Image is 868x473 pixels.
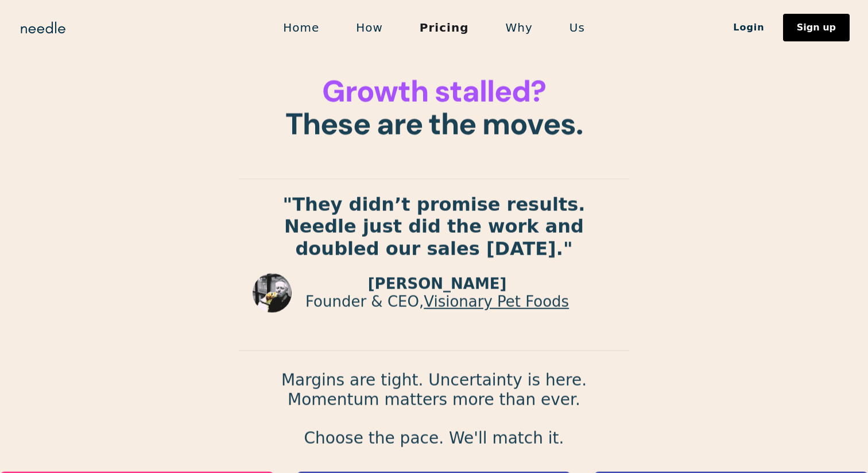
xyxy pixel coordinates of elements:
strong: "They didn’t promise results. Needle just did the work and doubled our sales [DATE]." [283,194,586,260]
p: Founder & CEO, [305,293,569,311]
a: Login [715,18,783,37]
a: Us [551,16,603,40]
a: Why [487,16,551,40]
a: Home [265,16,338,40]
p: [PERSON_NAME] [305,275,569,293]
a: Visionary Pet Foods [424,293,569,310]
a: Sign up [783,14,850,41]
a: How [338,16,401,40]
a: Pricing [401,16,487,40]
div: Sign up [797,23,836,32]
p: Margins are tight. Uncertainty is here. Momentum matters more than ever. Choose the pace. We'll m... [239,370,629,447]
span: Growth stalled? [322,72,545,111]
h1: These are the moves. [239,75,629,141]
